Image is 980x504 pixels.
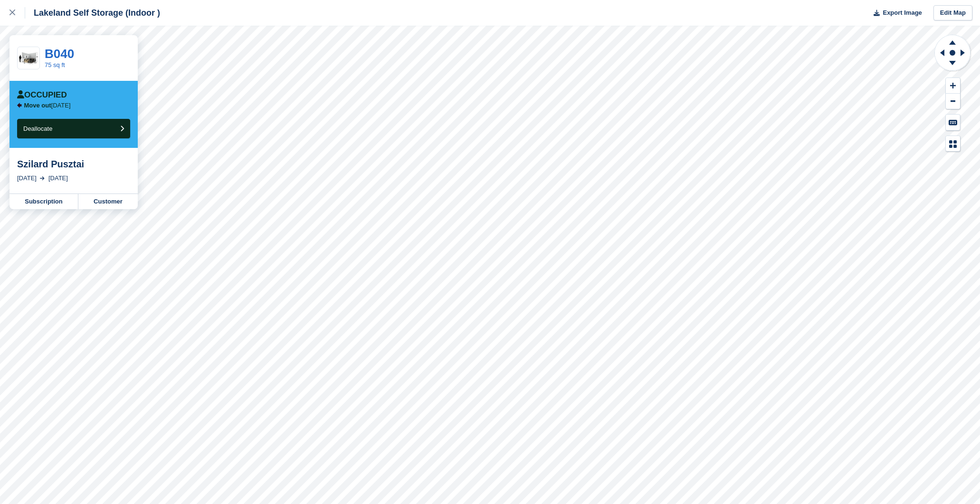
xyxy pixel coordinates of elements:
[946,136,960,152] button: Map Legend
[17,158,130,170] div: Szilard Pusztai
[40,176,45,180] img: arrow-right-light-icn-cde0832a797a2874e46488d9cf13f60e5c3a73dbe684e267c42b8395dfbc2abf.svg
[10,194,78,209] a: Subscription
[17,90,67,100] div: Occupied
[17,103,22,108] img: arrow-left-icn-90495f2de72eb5bd0bd1c3c35deca35cc13f817d75bef06ecd7c0b315636ce7e.svg
[24,102,71,109] p: [DATE]
[78,194,138,209] a: Customer
[946,115,960,130] button: Keyboard Shortcuts
[946,78,960,94] button: Zoom In
[17,174,37,183] div: [DATE]
[946,94,960,109] button: Zoom Out
[45,47,74,61] a: B040
[45,61,65,68] a: 75 sq ft
[23,125,52,132] span: Deallocate
[17,119,130,138] button: Deallocate
[48,174,68,183] div: [DATE]
[24,102,51,109] span: Move out
[18,50,39,67] img: 75.jpg
[868,5,922,21] button: Export Image
[25,7,160,19] div: Lakeland Self Storage (Indoor )
[883,8,922,18] span: Export Image
[933,5,972,21] a: Edit Map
